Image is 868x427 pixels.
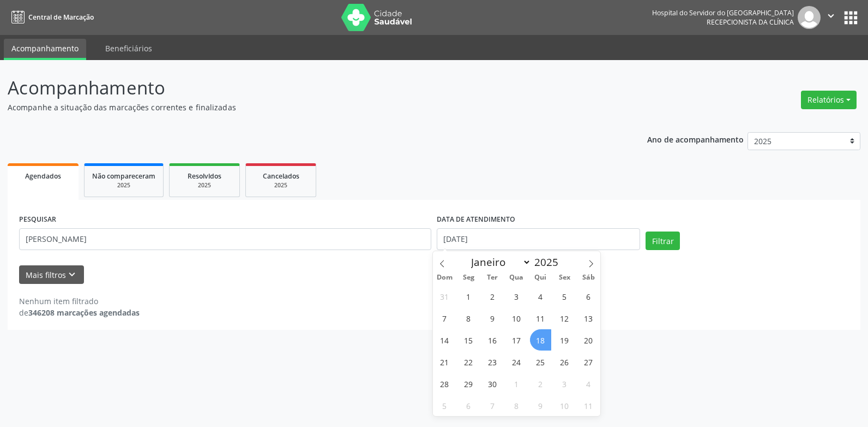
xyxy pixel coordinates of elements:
span: Setembro 26, 2025 [554,351,575,372]
span: Setembro 10, 2025 [506,307,527,329]
button: Relatórios [801,91,857,109]
p: Acompanhamento [8,74,605,102]
span: Setembro 14, 2025 [434,329,455,351]
div: Nenhum item filtrado [19,295,140,307]
button: Filtrar [646,232,680,250]
span: Outubro 3, 2025 [554,373,575,394]
span: Sáb [576,274,600,281]
span: Setembro 22, 2025 [458,351,479,372]
span: Setembro 5, 2025 [554,286,575,307]
i:  [825,10,837,22]
span: Outubro 2, 2025 [530,373,551,394]
span: Outubro 10, 2025 [554,395,575,416]
span: Setembro 20, 2025 [578,329,599,351]
input: Selecione um intervalo [437,228,640,250]
span: Setembro 24, 2025 [506,351,527,372]
span: Setembro 17, 2025 [506,329,527,351]
label: PESQUISAR [19,211,56,228]
span: Setembro 7, 2025 [434,307,455,329]
span: Recepcionista da clínica [707,17,794,27]
span: Agosto 31, 2025 [434,286,455,307]
span: Central de Marcação [28,13,94,22]
div: Hospital do Servidor do [GEOGRAPHIC_DATA] [652,8,794,17]
img: img [798,6,821,29]
span: Setembro 29, 2025 [458,373,479,394]
span: Setembro 12, 2025 [554,307,575,329]
div: 2025 [92,181,155,189]
span: Outubro 7, 2025 [482,395,503,416]
span: Outubro 5, 2025 [434,395,455,416]
span: Setembro 23, 2025 [482,351,503,372]
span: Ter [480,274,504,281]
span: Outubro 11, 2025 [578,395,599,416]
select: Month [466,254,532,270]
span: Outubro 9, 2025 [530,395,551,416]
span: Setembro 9, 2025 [482,307,503,329]
a: Beneficiários [98,39,160,58]
span: Setembro 16, 2025 [482,329,503,351]
span: Setembro 13, 2025 [578,307,599,329]
div: 2025 [254,181,308,189]
label: DATA DE ATENDIMENTO [437,211,515,228]
span: Setembro 3, 2025 [506,286,527,307]
span: Outubro 8, 2025 [506,395,527,416]
span: Outubro 4, 2025 [578,373,599,394]
span: Resolvidos [188,171,221,181]
span: Setembro 30, 2025 [482,373,503,394]
span: Setembro 25, 2025 [530,351,551,372]
span: Setembro 21, 2025 [434,351,455,372]
span: Setembro 15, 2025 [458,329,479,351]
span: Setembro 18, 2025 [530,329,551,351]
a: Central de Marcação [8,8,94,26]
span: Setembro 4, 2025 [530,286,551,307]
span: Agendados [25,171,61,181]
span: Setembro 6, 2025 [578,286,599,307]
span: Setembro 8, 2025 [458,307,479,329]
input: Year [531,255,567,269]
span: Cancelados [263,171,299,181]
input: Nome, código do beneficiário ou CPF [19,228,431,250]
button: Mais filtroskeyboard_arrow_down [19,265,84,284]
div: 2025 [177,181,232,189]
span: Setembro 19, 2025 [554,329,575,351]
p: Acompanhe a situação das marcações correntes e finalizadas [8,102,605,113]
span: Setembro 11, 2025 [530,307,551,329]
span: Qua [504,274,528,281]
i: keyboard_arrow_down [66,269,78,281]
span: Outubro 1, 2025 [506,373,527,394]
button: apps [841,8,860,27]
span: Setembro 27, 2025 [578,351,599,372]
span: Setembro 1, 2025 [458,286,479,307]
div: de [19,307,140,318]
span: Setembro 28, 2025 [434,373,455,394]
span: Não compareceram [92,171,155,181]
strong: 346208 marcações agendadas [28,307,140,318]
span: Seg [456,274,480,281]
span: Qui [528,274,552,281]
span: Sex [552,274,576,281]
button:  [821,6,841,29]
a: Acompanhamento [4,39,86,60]
span: Setembro 2, 2025 [482,286,503,307]
span: Outubro 6, 2025 [458,395,479,416]
span: Dom [433,274,457,281]
p: Ano de acompanhamento [647,132,744,146]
